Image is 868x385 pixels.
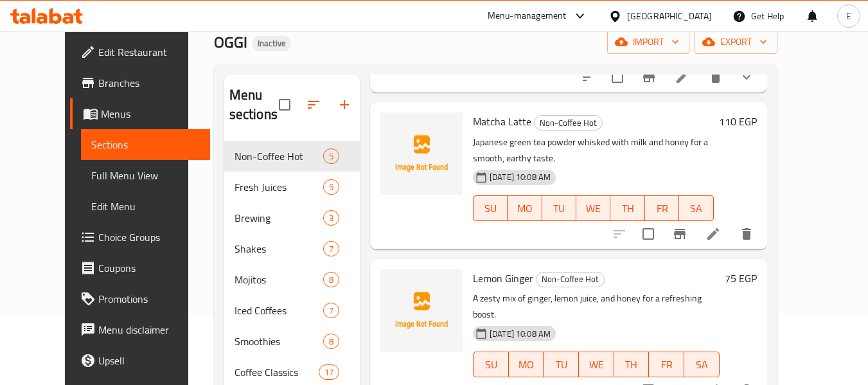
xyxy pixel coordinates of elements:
span: Choice Groups [98,229,200,245]
span: Fresh Juices [235,179,323,195]
button: export [695,30,777,54]
span: FR [654,355,679,374]
span: 3 [324,212,339,224]
svg: Show Choices [739,69,754,85]
div: items [319,364,339,380]
div: Non-Coffee Hot5 [224,141,360,172]
span: [DATE] 10:08 AM [484,328,556,340]
button: MO [508,195,542,221]
span: MO [513,199,536,218]
span: FR [650,199,674,218]
a: Edit menu item [675,69,690,85]
div: Non-Coffee Hot [536,272,605,287]
span: TH [616,199,639,218]
span: SA [689,355,714,374]
div: items [323,179,339,195]
span: Iced Coffees [235,303,323,318]
button: sort-choices [573,62,604,93]
div: Brewing3 [224,202,360,233]
button: SU [473,352,509,377]
button: Branch-specific-item [664,219,695,249]
span: Select to update [604,64,631,91]
span: Select to update [635,220,662,247]
button: TU [542,195,576,221]
button: TH [610,195,644,221]
span: import [617,34,679,50]
a: Menu disclaimer [70,314,210,345]
a: Sections [81,129,210,160]
span: Promotions [98,291,200,307]
span: Edit Restaurant [98,44,200,60]
button: WE [579,352,614,377]
a: Promotions [70,283,210,314]
a: Choice Groups [70,222,210,253]
a: Branches [70,67,210,98]
div: items [323,241,339,256]
span: WE [584,355,609,374]
span: 17 [319,366,339,379]
div: items [323,148,339,164]
button: delete [731,219,762,249]
span: Sort sections [298,89,329,120]
div: items [323,334,339,349]
button: delete [700,62,731,93]
h6: 75 EGP [725,269,757,287]
button: SA [684,352,720,377]
span: Sections [91,137,200,152]
p: Japanese green tea powder whisked with milk and honey for a smooth, earthy taste. [473,134,714,166]
span: MO [514,355,539,374]
div: Inactive [252,36,291,51]
span: [DATE] 10:08 AM [484,171,556,183]
span: export [705,34,767,50]
div: Non-Coffee Hot [534,115,603,130]
span: 5 [324,181,339,193]
button: SU [473,195,508,221]
span: Non-Coffee Hot [535,116,602,130]
span: Branches [98,75,200,91]
span: Brewing [235,210,323,226]
button: Add section [329,89,360,120]
span: Smoothies [235,334,323,349]
span: SU [479,355,504,374]
button: show more [731,62,762,93]
span: Coffee Classics [235,364,319,380]
button: TU [544,352,579,377]
span: 5 [324,150,339,163]
button: MO [509,352,544,377]
span: Select all sections [271,91,298,118]
div: Iced Coffees7 [224,295,360,326]
span: Shakes [235,241,323,256]
span: Non-Coffee Hot [235,148,323,164]
button: Branch-specific-item [633,62,664,93]
span: 7 [324,243,339,255]
span: SU [479,199,502,218]
a: Full Menu View [81,160,210,191]
span: TU [549,355,574,374]
div: Shakes7 [224,233,360,264]
button: FR [649,352,684,377]
span: Coupons [98,260,200,276]
div: [GEOGRAPHIC_DATA] [627,9,712,23]
div: items [323,210,339,226]
a: Edit Menu [81,191,210,222]
div: Smoothies8 [224,326,360,357]
div: items [323,303,339,318]
div: Mojitos8 [224,264,360,295]
a: Upsell [70,345,210,376]
span: TU [547,199,571,218]
div: Fresh Juices5 [224,172,360,202]
img: Matcha Latte [380,112,463,195]
a: Edit Restaurant [70,37,210,67]
span: 8 [324,336,339,348]
button: TH [614,352,650,377]
span: Edit Menu [91,199,200,214]
a: Menus [70,98,210,129]
span: Upsell [98,353,200,368]
div: items [323,272,339,287]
